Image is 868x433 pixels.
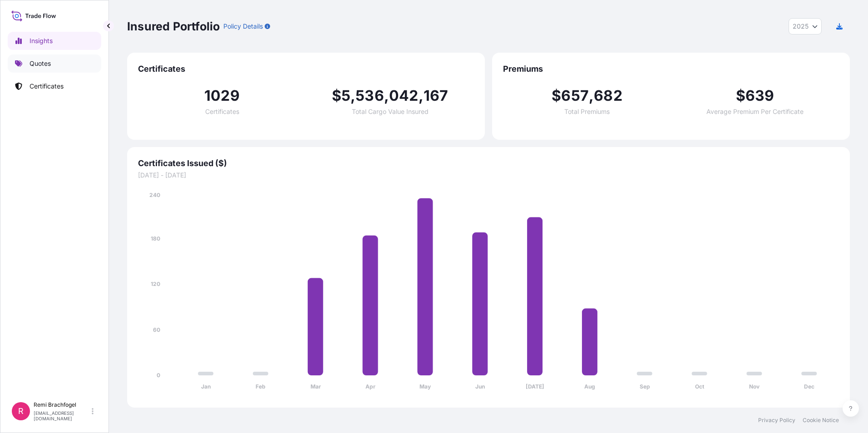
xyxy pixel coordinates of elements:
[341,89,350,103] span: 5
[8,77,101,95] a: Certificates
[589,89,594,103] span: ,
[352,108,429,115] span: Total Cargo Value Insured
[419,383,431,390] tspan: May
[745,89,774,103] span: 639
[640,383,650,390] tspan: Sep
[153,326,160,333] tspan: 60
[223,22,263,31] p: Policy Details
[355,89,384,103] span: 536
[256,383,266,390] tspan: Feb
[594,89,622,103] span: 682
[8,54,101,73] a: Quotes
[127,19,220,34] p: Insured Portfolio
[138,158,839,169] span: Certificates Issued ($)
[736,89,745,103] span: $
[151,280,160,287] tspan: 120
[205,108,239,115] span: Certificates
[526,383,544,390] tspan: [DATE]
[201,383,211,390] tspan: Jan
[365,383,375,390] tspan: Apr
[30,82,64,91] p: Certificates
[789,18,822,34] button: Year Selector
[584,383,595,390] tspan: Aug
[204,89,240,103] span: 1029
[8,32,101,50] a: Insights
[561,89,589,103] span: 657
[564,108,610,115] span: Total Premiums
[749,383,760,390] tspan: Nov
[30,36,53,45] p: Insights
[151,235,160,242] tspan: 180
[424,89,449,103] span: 167
[18,407,24,416] span: R
[706,108,804,115] span: Average Premium Per Certificate
[149,192,160,198] tspan: 240
[157,372,160,379] tspan: 0
[695,383,705,390] tspan: Oct
[389,89,419,103] span: 042
[804,383,814,390] tspan: Dec
[758,417,795,424] a: Privacy Policy
[332,89,341,103] span: $
[503,64,839,74] span: Premiums
[311,383,321,390] tspan: Mar
[552,89,561,103] span: $
[384,89,389,103] span: ,
[30,59,51,68] p: Quotes
[475,383,485,390] tspan: Jun
[793,22,809,31] span: 2025
[138,64,474,74] span: Certificates
[138,171,839,180] span: [DATE] - [DATE]
[34,410,90,421] p: [EMAIL_ADDRESS][DOMAIN_NAME]
[350,89,355,103] span: ,
[34,401,90,408] p: Remi Brachfogel
[803,417,839,424] a: Cookie Notice
[419,89,424,103] span: ,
